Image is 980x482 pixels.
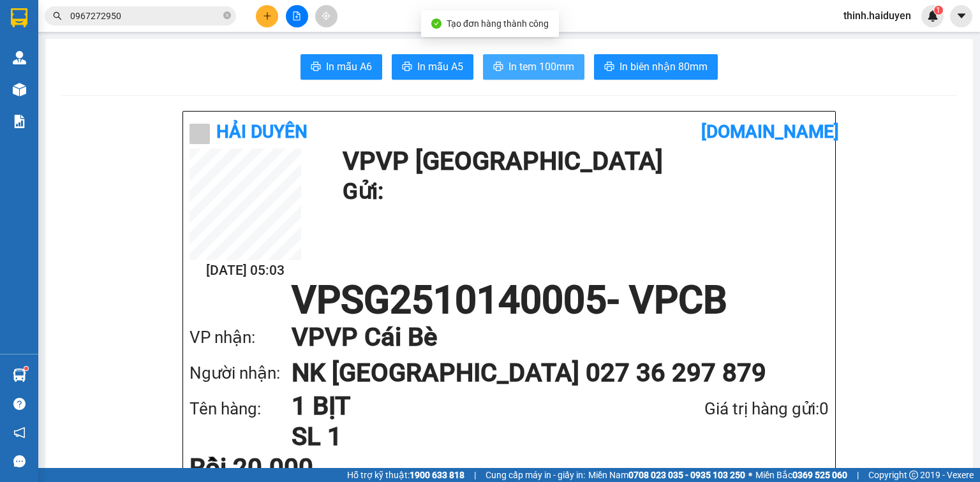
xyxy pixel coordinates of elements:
span: message [13,455,26,467]
button: printerIn mẫu A5 [392,54,473,80]
span: Miền Bắc [755,468,847,482]
div: VP nhận: [189,325,292,351]
div: Tên hàng: [189,396,292,422]
span: close-circle [223,11,231,19]
span: Cung cấp máy in - giấy in: [486,468,585,482]
span: printer [402,61,412,73]
div: 0372889935 [149,57,252,75]
h2: [DATE] 05:03 [189,260,301,281]
b: [DOMAIN_NAME] [701,121,839,142]
b: Hải Duyên [216,121,308,142]
span: Tạo đơn hàng thành công [447,18,549,29]
span: Rồi : [10,84,31,97]
span: Miền Nam [588,468,745,482]
span: search [53,11,62,20]
span: | [474,468,476,482]
span: thinh.haiduyen [833,8,921,24]
div: Giá trị hàng gửi: 0 [637,396,829,422]
span: check-circle [431,18,442,29]
span: In biên nhận 80mm [620,59,708,75]
div: Người nhận: [189,360,292,386]
div: NKSG NỤ CƯỜI MỚI CN [149,26,252,57]
strong: 1900 633 818 [410,470,464,480]
sup: 1 [24,367,28,370]
img: logo-vxr [11,8,27,27]
h1: SL 1 [292,421,637,452]
img: warehouse-icon [13,51,26,64]
span: printer [311,61,321,73]
div: VP [GEOGRAPHIC_DATA] [11,11,140,41]
strong: 0369 525 060 [792,470,847,480]
button: printerIn tem 100mm [483,54,584,80]
div: Rồi 20.000 [189,455,401,481]
h1: VP VP Cái Bè [292,319,803,355]
span: In mẫu A5 [417,59,463,75]
strong: 0708 023 035 - 0935 103 250 [628,470,745,480]
span: printer [604,61,614,73]
span: | [857,468,859,482]
span: close-circle [223,10,231,22]
span: caret-down [956,10,967,22]
button: plus [256,5,278,27]
span: In mẫu A6 [326,59,372,75]
span: file-add [292,11,301,20]
button: caret-down [950,5,972,27]
span: copyright [909,471,918,479]
h1: VPSG2510140005 - VPCB [189,281,829,319]
sup: 1 [934,6,943,15]
div: VP An Cư [149,11,252,26]
h1: VP VP [GEOGRAPHIC_DATA] [343,149,822,174]
span: In tem 100mm [509,59,574,75]
span: Gửi: [11,12,31,26]
img: warehouse-icon [13,83,26,96]
span: 1 [936,6,940,15]
span: notification [13,427,26,439]
h1: NK [GEOGRAPHIC_DATA] 027 36 297 879 [292,355,803,391]
span: question-circle [13,398,26,410]
span: Nhận: [149,12,180,26]
div: 20.000 [10,82,142,98]
span: aim [322,11,330,20]
h1: Gửi: [343,174,822,209]
span: Hỗ trợ kỹ thuật: [347,468,464,482]
span: ⚪️ [748,472,752,478]
button: file-add [286,5,308,27]
button: printerIn mẫu A6 [301,54,382,80]
h1: 1 BỊT [292,391,637,421]
input: Tìm tên, số ĐT hoặc mã đơn [70,9,221,23]
img: warehouse-icon [13,369,26,382]
img: icon-new-feature [927,10,939,22]
button: aim [315,5,338,27]
span: printer [493,61,503,73]
span: plus [263,11,272,20]
button: printerIn biên nhận 80mm [594,54,718,80]
img: solution-icon [13,115,26,128]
